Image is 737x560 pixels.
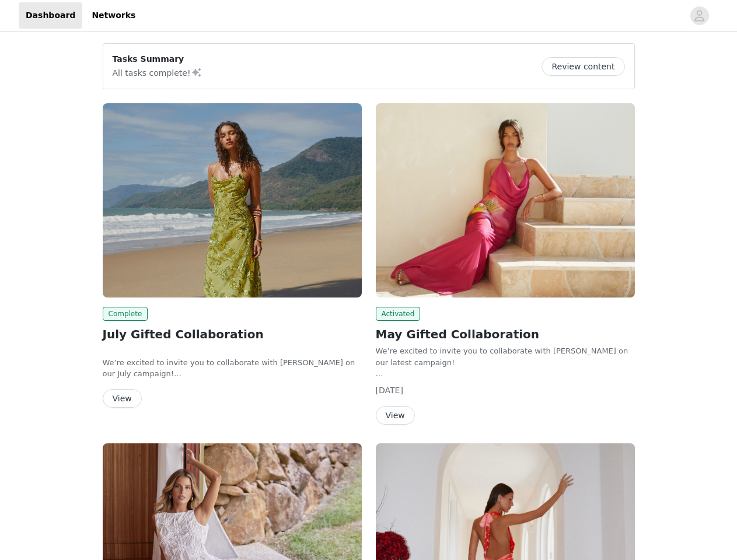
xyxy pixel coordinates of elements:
span: Complete [103,307,148,321]
button: Review content [542,57,624,76]
p: Tasks Summary [113,53,202,65]
a: View [376,411,415,420]
h2: May Gifted Collaboration [376,325,635,343]
img: Peppermayo USA [376,103,635,297]
img: Peppermayo USA [103,103,362,297]
p: All tasks complete! [113,65,202,79]
p: We’re excited to invite you to collaborate with [PERSON_NAME] on our July campaign! [103,357,362,380]
a: Networks [85,2,142,29]
p: We’re excited to invite you to collaborate with [PERSON_NAME] on our latest campaign! [376,345,635,368]
h2: July Gifted Collaboration [103,325,362,343]
a: View [103,394,142,403]
button: View [376,406,415,425]
a: Dashboard [19,2,82,29]
span: [DATE] [376,386,403,395]
span: Activated [376,307,421,321]
div: avatar [694,6,705,25]
button: View [103,389,142,408]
